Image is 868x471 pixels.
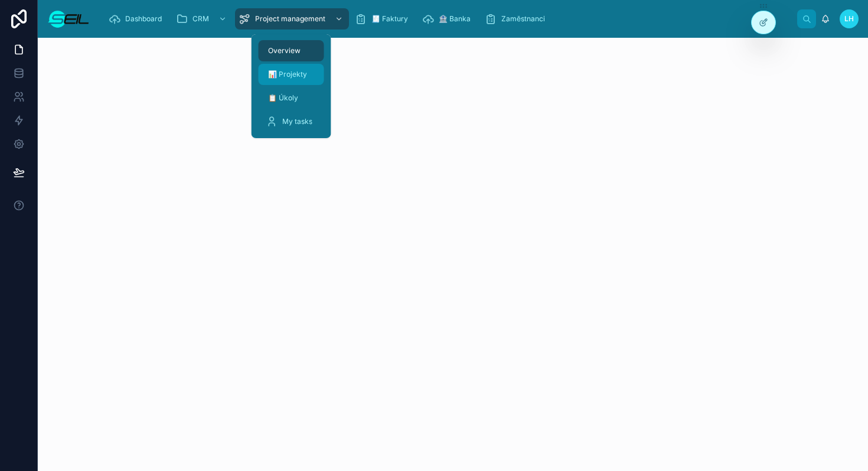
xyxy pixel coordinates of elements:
[105,8,170,30] a: Dashboard
[268,93,298,103] span: 📋 Úkoly
[844,14,854,24] span: LH
[99,6,797,32] div: scrollable content
[351,8,416,30] a: 🧾 Faktury
[172,8,233,30] a: CRM
[255,14,325,24] span: Project management
[235,8,349,30] a: Project management
[259,111,324,132] a: My tasks
[371,14,408,24] span: 🧾 Faktury
[47,9,90,28] img: App logo
[259,40,324,61] a: Overview
[419,8,479,30] a: 🏦 Banka
[481,8,553,30] a: Zaměstnanci
[268,46,301,55] span: Overview
[125,14,162,24] span: Dashboard
[439,14,471,24] span: 🏦 Banka
[192,14,209,24] span: CRM
[268,70,307,79] span: 📊 Projekty
[282,117,312,126] span: My tasks
[501,14,545,24] span: Zaměstnanci
[259,64,324,85] a: 📊 Projekty
[259,87,324,109] a: 📋 Úkoly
